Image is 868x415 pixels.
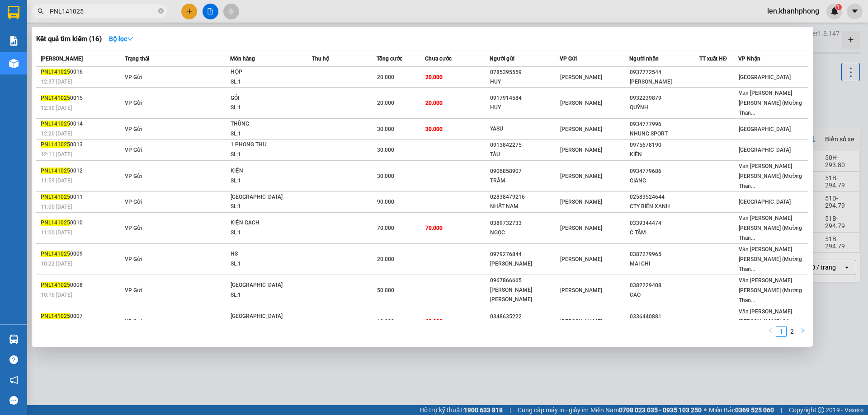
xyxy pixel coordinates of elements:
[739,147,791,153] span: [GEOGRAPHIC_DATA]
[630,140,699,150] div: 0975678190
[231,249,298,259] div: HS
[490,167,559,176] div: 0906858907
[490,56,514,62] span: Người gửi
[560,126,602,132] span: [PERSON_NAME]
[9,59,19,68] img: warehouse-icon
[127,36,133,42] span: down
[9,355,18,364] span: question-circle
[797,326,808,337] li: Next Page
[630,167,699,176] div: 0934779686
[776,326,786,336] a: 1
[630,202,699,211] div: CTY BIỂN XANH
[425,56,452,62] span: Chưa cước
[490,250,559,259] div: 0979276844
[9,396,18,405] span: message
[490,312,559,322] div: 0348635222
[560,256,602,262] span: [PERSON_NAME]
[9,376,18,384] span: notification
[377,318,394,325] span: 60.000
[738,56,760,62] span: VP Nhận
[377,74,394,80] span: 20.000
[231,129,298,139] div: SL: 1
[41,312,122,321] div: 0007
[630,150,699,159] div: KIÊN
[41,229,72,236] span: 11:00 [DATE]
[38,8,44,14] span: search
[231,119,298,129] div: THÙNG
[9,36,19,46] img: solution-icon
[41,105,72,111] span: 12:30 [DATE]
[109,35,133,42] strong: Bộ lọc
[560,199,602,205] span: [PERSON_NAME]
[490,103,559,112] div: HUY
[797,326,808,337] button: right
[490,219,559,228] div: 0389732733
[231,67,298,77] div: HỘP
[41,261,72,267] span: 10:22 [DATE]
[102,32,141,46] button: Bộ lọcdown
[776,326,787,337] li: 1
[490,192,559,202] div: 02838479216
[630,93,699,103] div: 0932239879
[425,126,443,132] span: 30.000
[125,74,142,80] span: VP Gửi
[125,287,142,294] span: VP Gửi
[231,140,298,150] div: 1 PHONG THƯ
[36,34,102,44] h3: Kết quả tìm kiếm ( 16 )
[231,202,298,212] div: SL: 1
[125,147,142,153] span: VP Gửi
[41,69,70,75] span: PNL141025
[765,326,776,337] button: left
[50,6,156,16] input: Tìm tên, số ĐT hoặc mã đơn
[630,312,699,322] div: 0336440881
[377,56,402,62] span: Tổng cước
[231,166,298,176] div: KIỆN
[125,100,142,106] span: VP Gửi
[125,256,142,262] span: VP Gửi
[490,93,559,103] div: 0917914584
[230,56,255,62] span: Món hàng
[739,199,791,205] span: [GEOGRAPHIC_DATA]
[739,215,802,241] span: Văn [PERSON_NAME] [PERSON_NAME] (Mường Than...
[41,249,122,259] div: 0009
[630,281,699,290] div: 0382229408
[560,56,577,62] span: VP Gửi
[41,204,72,210] span: 11:00 [DATE]
[158,7,164,16] span: close-circle
[8,6,19,19] img: logo-vxr
[125,126,142,132] span: VP Gửi
[125,199,142,205] span: VP Gửi
[41,292,72,298] span: 10:16 [DATE]
[41,251,70,257] span: PNL141025
[425,225,443,231] span: 70.000
[490,77,559,87] div: HUY
[739,90,802,116] span: Văn [PERSON_NAME] [PERSON_NAME] (Mường Than...
[739,277,802,303] span: Văn [PERSON_NAME] [PERSON_NAME] (Mường Than...
[490,176,559,186] div: TRÂM
[377,147,394,153] span: 30.000
[629,56,659,62] span: Người nhận
[739,163,802,189] span: Văn [PERSON_NAME] [PERSON_NAME] (Mường Than...
[231,228,298,238] div: SL: 1
[739,126,791,132] span: [GEOGRAPHIC_DATA]
[630,290,699,300] div: CAO
[231,280,298,290] div: [GEOGRAPHIC_DATA]
[158,8,164,14] span: close-circle
[490,202,559,211] div: NHẤT NAM
[231,150,298,160] div: SL: 1
[630,250,699,259] div: 0387279965
[425,74,443,80] span: 20.000
[312,56,329,62] span: Thu hộ
[490,140,559,150] div: 0913842275
[739,308,802,335] span: Văn [PERSON_NAME] [PERSON_NAME] (Mường Than...
[41,218,122,228] div: 0010
[800,328,806,333] span: right
[490,285,559,304] div: [PERSON_NAME] [PERSON_NAME]
[41,219,70,226] span: PNL141025
[41,168,70,174] span: PNL141025
[787,326,797,336] a: 2
[630,219,699,228] div: 0339344474
[41,140,122,149] div: 0013
[560,318,602,325] span: [PERSON_NAME]
[630,120,699,129] div: 0934777996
